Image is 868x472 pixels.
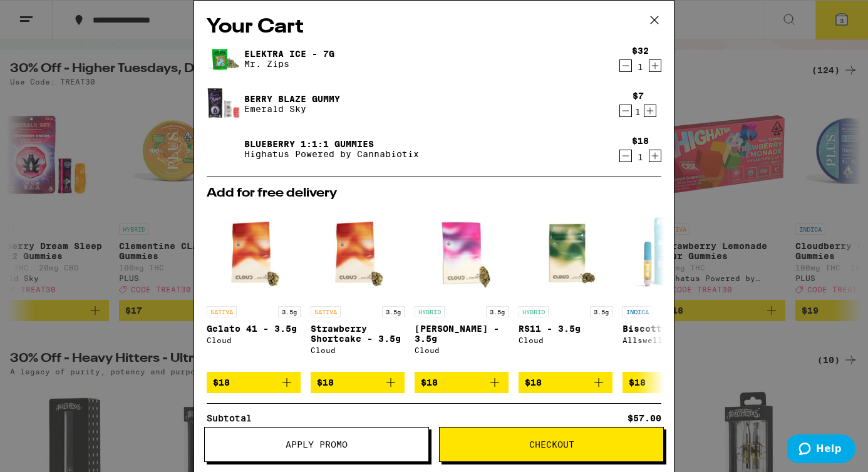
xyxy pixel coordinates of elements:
button: Apply Promo [204,427,429,462]
p: HYBRID [415,306,445,317]
p: RS11 - 3.5g [519,324,612,334]
h2: Your Cart [207,13,661,41]
a: Open page for RS11 - 3.5g from Cloud [519,206,612,372]
span: $18 [317,377,334,387]
button: Increment [649,150,661,162]
p: SATIVA [311,306,341,317]
p: Highatus Powered by Cannabiotix [244,149,419,159]
button: Increment [644,105,656,117]
button: Add to bag [311,372,405,393]
img: Cloud - RS11 - 3.5g [519,206,612,300]
div: 1 [632,62,649,72]
p: INDICA [623,306,653,317]
button: Add to bag [415,372,509,393]
p: 3.5g [382,306,405,317]
iframe: Opens a widget where you can find more information [787,434,855,466]
p: 3.5g [278,306,301,317]
img: Berry Blaze Gummy [207,88,242,120]
a: Open page for Mochi Gelato - 3.5g from Cloud [415,206,509,372]
div: Cloud [207,336,301,344]
img: Blueberry 1:1:1 Gummies [207,131,242,167]
div: $32 [632,46,649,56]
div: Cloud [519,336,612,344]
button: Checkout [439,427,664,462]
div: Cloud [311,346,405,354]
p: 3.5g [590,306,612,317]
div: 1 [632,152,649,162]
span: $18 [421,377,438,387]
button: Increment [649,59,661,72]
span: $18 [213,377,230,387]
div: Cloud [415,346,509,354]
button: Add to bag [207,372,301,393]
span: Checkout [529,440,574,449]
p: Emerald Sky [244,104,340,114]
div: Subtotal [207,414,261,423]
p: Gelato 41 - 3.5g [207,324,301,334]
button: Decrement [619,150,632,162]
span: $18 [525,377,542,387]
img: Cloud - Gelato 41 - 3.5g [207,206,301,300]
a: Open page for Biscotti - 1g from Allswell [623,206,716,372]
div: $57.00 [628,414,661,423]
img: Allswell - Biscotti - 1g [623,206,716,300]
p: HYBRID [519,306,549,317]
img: Cloud - Strawberry Shortcake - 3.5g [311,206,405,300]
div: Allswell [623,336,716,344]
a: Open page for Strawberry Shortcake - 3.5g from Cloud [311,206,405,372]
button: Decrement [619,59,632,72]
p: Biscotti - 1g [623,324,716,334]
p: [PERSON_NAME] - 3.5g [415,324,509,344]
p: Strawberry Shortcake - 3.5g [311,324,405,344]
p: Mr. Zips [244,59,334,69]
span: Apply Promo [286,440,348,449]
div: 1 [633,107,644,117]
div: $18 [632,136,649,146]
span: $18 [629,377,646,387]
button: Add to bag [519,372,612,393]
div: $7 [633,91,644,101]
a: Open page for Gelato 41 - 3.5g from Cloud [207,206,301,372]
button: Decrement [619,105,632,117]
button: Add to bag [623,372,716,393]
a: Blueberry 1:1:1 Gummies [244,139,419,149]
img: Cloud - Mochi Gelato - 3.5g [415,206,509,300]
a: Elektra Ice - 7g [244,49,334,59]
p: 3.5g [486,306,509,317]
img: Elektra Ice - 7g [207,44,242,74]
h2: Add for free delivery [207,187,661,200]
a: Berry Blaze Gummy [244,94,340,104]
